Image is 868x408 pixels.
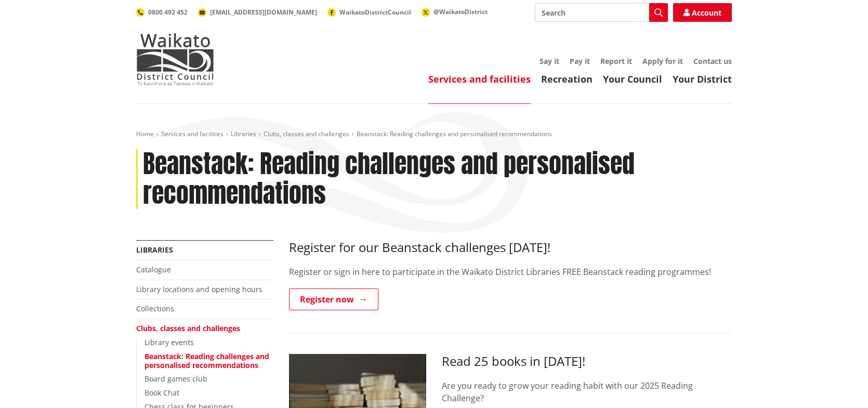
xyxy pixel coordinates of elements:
a: 0800 492 452 [136,8,188,17]
a: Library events [144,337,194,347]
span: Beanstack: Reading challenges and personalised recommendations [357,129,552,138]
a: Register now [289,288,378,310]
a: Catalogue [136,265,171,274]
a: WaikatoDistrictCouncil [327,8,411,17]
a: @WaikatoDistrict [422,7,488,16]
a: Account [673,3,732,22]
h3: Read 25 books in [DATE]! [442,354,732,369]
a: Report it [600,56,632,66]
a: Contact us [693,56,732,66]
a: Your District [673,73,732,85]
a: Say it [540,56,559,66]
img: Waikato District Council - Te Kaunihera aa Takiwaa o Waikato [136,33,214,85]
a: Library locations and opening hours [136,284,262,294]
a: Book Chat [144,388,179,398]
a: Beanstack: Reading challenges and personalised recommendations [144,351,269,370]
h3: Register for our Beanstack challenges [DATE]! [289,240,732,255]
p: Are you ready to grow your reading habit with our 2025 Reading Challenge? [442,379,732,404]
nav: breadcrumb [136,130,732,139]
a: Services and facilities [161,129,223,138]
h1: Beanstack: Reading challenges and personalised recommendations [143,149,732,209]
a: Your Council [603,73,662,85]
a: [EMAIL_ADDRESS][DOMAIN_NAME] [198,8,317,17]
a: Collections [136,304,174,313]
a: Clubs, classes and challenges [264,129,349,138]
a: Pay it [570,56,590,66]
span: WaikatoDistrictCouncil [339,8,411,17]
a: Libraries [136,245,173,255]
a: Home [136,129,154,138]
span: 0800 492 452 [148,8,188,17]
span: [EMAIL_ADDRESS][DOMAIN_NAME] [210,8,317,17]
span: @WaikatoDistrict [433,7,488,16]
a: Recreation [541,73,593,85]
a: Services and facilities [428,73,531,85]
a: Libraries [231,129,256,138]
a: Apply for it [642,56,683,66]
p: Register or sign in here to participate in the Waikato District Libraries FREE Beanstack reading ... [289,266,732,278]
input: Search input [535,3,668,22]
a: Board games club [144,374,207,384]
a: Clubs, classes and challenges [136,323,240,333]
